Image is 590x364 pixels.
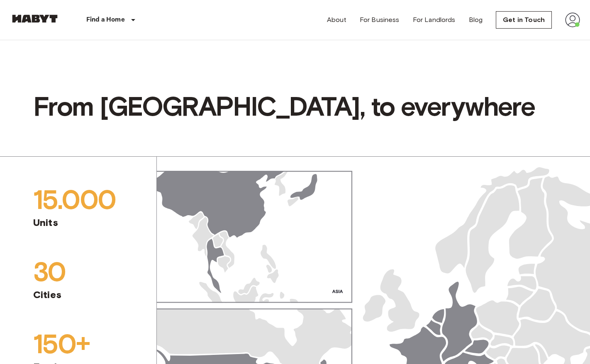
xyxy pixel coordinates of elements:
p: Find a Home [86,15,125,25]
img: Habyt [10,15,60,23]
span: 30 [33,255,123,289]
span: Cities [33,289,123,301]
a: Get in Touch [496,11,552,29]
span: 15.000 [33,183,123,216]
span: Units [33,216,123,229]
img: avatar [565,12,580,27]
span: From [GEOGRAPHIC_DATA], to everywhere [33,90,557,123]
a: For Landlords [413,15,456,25]
a: Blog [469,15,483,25]
a: About [327,15,346,25]
a: For Business [360,15,400,25]
span: 150+ [33,328,123,361]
